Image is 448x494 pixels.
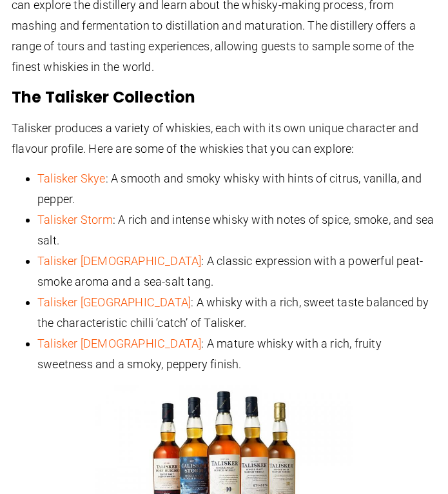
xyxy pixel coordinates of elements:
li: : A smooth and smoky whisky with hints of citrus, vanilla, and pepper. [37,168,436,210]
li: : A rich and intense whisky with notes of spice, smoke, and sea salt. [37,210,436,251]
p: Talisker produces a variety of whiskies, each with its own unique character and flavour profile. ... [12,118,436,159]
li: : A whisky with a rich, sweet taste balanced by the characteristic chilli ‘catch’ of Talisker. [37,292,436,333]
li: : A mature whisky with a rich, fruity sweetness and a smoky, peppery finish. [37,333,436,375]
h3: The Talisker Collection [12,87,436,108]
a: Talisker [DEMOGRAPHIC_DATA] [37,254,201,268]
a: Talisker Skye [37,172,106,185]
a: Talisker [DEMOGRAPHIC_DATA] [37,337,201,350]
a: Talisker [GEOGRAPHIC_DATA] [37,295,191,309]
a: Talisker Storm [37,213,113,226]
li: : A classic expression with a powerful peat-smoke aroma and a sea-salt tang. [37,251,436,292]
